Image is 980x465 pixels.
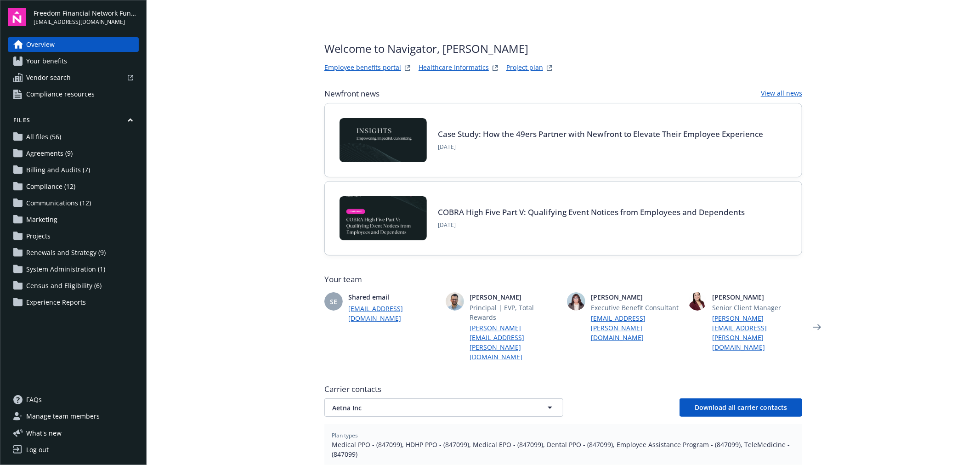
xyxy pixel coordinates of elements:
a: [PERSON_NAME][EMAIL_ADDRESS][PERSON_NAME][DOMAIN_NAME] [712,313,802,352]
a: Experience Reports [8,295,139,310]
span: Aetna Inc [332,403,523,413]
span: Freedom Financial Network Funding, LLC [34,8,139,18]
span: Compliance resources [26,87,95,102]
a: [EMAIL_ADDRESS][DOMAIN_NAME] [348,304,438,323]
img: photo [446,292,464,311]
a: Project plan [506,62,543,74]
a: striveWebsite [402,62,413,74]
a: Agreements (9) [8,146,139,161]
span: [PERSON_NAME] [712,292,802,302]
span: Principal | EVP, Total Rewards [470,303,560,322]
a: Manage team members [8,409,139,424]
a: Employee benefits portal [324,62,401,74]
span: [DATE] [438,143,763,151]
span: What ' s new [26,428,62,438]
span: Medical PPO - (847099), HDHP PPO - (847099), Medical EPO - (847099), Dental PPO - (847099), Emplo... [332,440,795,459]
span: Plan types [332,431,795,440]
span: Download all carrier contacts [695,403,787,412]
a: [EMAIL_ADDRESS][PERSON_NAME][DOMAIN_NAME] [591,313,681,342]
a: Billing and Audits (7) [8,163,139,177]
a: Vendor search [8,70,139,85]
span: Your team [324,274,802,285]
button: Freedom Financial Network Funding, LLC[EMAIL_ADDRESS][DOMAIN_NAME] [34,8,139,26]
a: All files (56) [8,130,139,144]
a: Compliance (12) [8,179,139,194]
span: Shared email [348,292,438,302]
a: Case Study: How the 49ers Partner with Newfront to Elevate Their Employee Experience [438,129,763,139]
span: Carrier contacts [324,384,802,395]
button: Aetna Inc [324,398,563,417]
span: System Administration (1) [26,262,105,277]
span: Compliance (12) [26,179,75,194]
span: All files (56) [26,130,61,144]
a: FAQs [8,392,139,407]
span: Manage team members [26,409,100,424]
button: Download all carrier contacts [680,398,802,417]
span: Census and Eligibility (6) [26,278,102,293]
a: Your benefits [8,54,139,68]
span: [DATE] [438,221,745,229]
span: Newfront news [324,88,380,99]
a: Compliance resources [8,87,139,102]
span: [EMAIL_ADDRESS][DOMAIN_NAME] [34,18,139,26]
a: Healthcare Informatics [419,62,489,74]
img: photo [567,292,585,311]
span: Billing and Audits (7) [26,163,90,177]
span: [PERSON_NAME] [470,292,560,302]
span: Marketing [26,212,57,227]
span: Your benefits [26,54,67,68]
span: Communications (12) [26,196,91,210]
a: COBRA High Five Part V: Qualifying Event Notices from Employees and Dependents [438,207,745,217]
img: navigator-logo.svg [8,8,26,26]
div: Log out [26,442,49,457]
span: [PERSON_NAME] [591,292,681,302]
a: Communications (12) [8,196,139,210]
img: BLOG-Card Image - Compliance - COBRA High Five Pt 5 - 09-11-25.jpg [340,196,427,240]
span: Projects [26,229,51,244]
span: Executive Benefit Consultant [591,303,681,312]
button: Files [8,116,139,128]
a: Projects [8,229,139,244]
a: Overview [8,37,139,52]
a: Next [810,320,824,335]
span: SE [330,297,337,306]
a: Renewals and Strategy (9) [8,245,139,260]
img: photo [688,292,707,311]
a: [PERSON_NAME][EMAIL_ADDRESS][PERSON_NAME][DOMAIN_NAME] [470,323,560,362]
a: projectPlanWebsite [544,62,555,74]
span: Senior Client Manager [712,303,802,312]
a: Census and Eligibility (6) [8,278,139,293]
button: What's new [8,428,76,438]
a: System Administration (1) [8,262,139,277]
a: Marketing [8,212,139,227]
span: FAQs [26,392,42,407]
span: Overview [26,37,55,52]
img: Card Image - INSIGHTS copy.png [340,118,427,162]
a: springbukWebsite [490,62,501,74]
span: Experience Reports [26,295,86,310]
span: Vendor search [26,70,71,85]
a: View all news [761,88,802,99]
span: Renewals and Strategy (9) [26,245,106,260]
span: Welcome to Navigator , [PERSON_NAME] [324,40,555,57]
span: Agreements (9) [26,146,73,161]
